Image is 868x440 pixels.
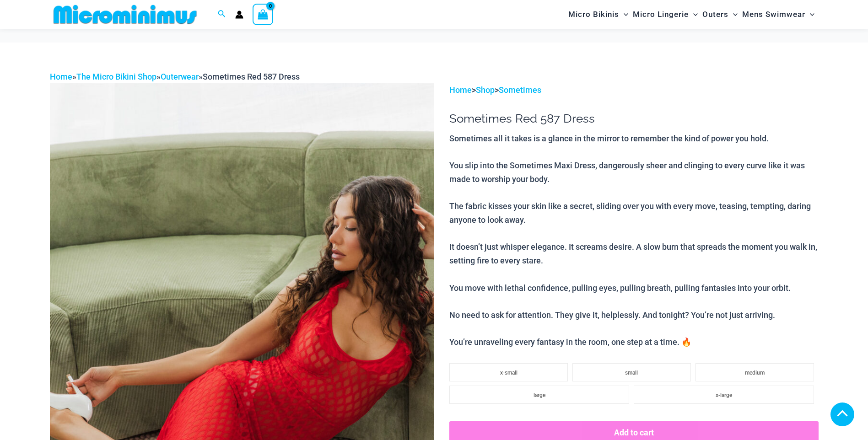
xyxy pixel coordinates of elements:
a: Outerwear [161,72,199,81]
li: large [449,386,629,404]
span: Menu Toggle [805,3,814,26]
span: Micro Bikinis [568,3,619,26]
a: The Micro Bikini Shop [76,72,156,81]
li: medium [695,363,814,381]
a: View Shopping Cart, empty [253,4,274,25]
span: Outers [702,3,728,26]
span: » » » [50,72,300,81]
span: Menu Toggle [619,3,628,26]
span: Menu Toggle [728,3,738,26]
nav: Site Navigation [565,1,819,27]
span: x-small [500,370,518,376]
a: Micro BikinisMenu ToggleMenu Toggle [566,3,631,26]
a: Account icon link [235,11,243,19]
span: Sometimes Red 587 Dress [203,72,300,81]
p: Sometimes all it takes is a glance in the mirror to remember the kind of power you hold. You slip... [449,132,818,349]
a: Search icon link [218,9,226,20]
a: Micro LingerieMenu ToggleMenu Toggle [631,3,700,26]
span: Mens Swimwear [742,3,805,26]
a: Home [50,72,72,81]
li: small [572,363,691,381]
li: x-small [449,363,568,381]
span: Menu Toggle [689,3,698,26]
span: small [625,370,638,376]
h1: Sometimes Red 587 Dress [449,112,818,126]
span: x-large [716,392,732,398]
span: Micro Lingerie [633,3,689,26]
a: OutersMenu ToggleMenu Toggle [700,3,740,26]
img: MM SHOP LOGO FLAT [50,4,200,25]
p: > > [449,83,818,97]
a: Sometimes [499,85,541,95]
span: large [534,392,545,398]
a: Shop [476,85,495,95]
li: x-large [634,386,814,404]
a: Mens SwimwearMenu ToggleMenu Toggle [740,3,817,26]
span: medium [745,370,765,376]
a: Home [449,85,472,95]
